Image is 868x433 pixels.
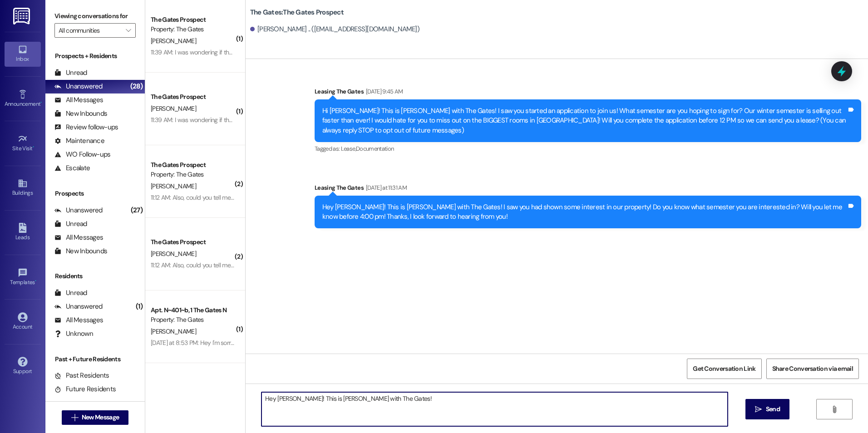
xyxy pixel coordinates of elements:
div: 11:39 AM: I was wondering if there was a QR code I missed somewhere for initial move in inspectio... [151,48,609,56]
span: Share Conversation via email [772,364,853,374]
span: New Message [82,413,119,422]
div: All Messages [54,95,103,105]
i:  [831,406,838,413]
div: Unanswered [54,206,103,215]
button: Get Conversation Link [687,359,761,379]
div: [DATE] at 8:53 PM: Hey I'm sorry I didn't get around to it [DATE]! Just to clarify- is the premiu... [151,339,610,347]
div: Unread [54,68,87,78]
div: Past Residents [54,371,109,380]
div: (1) [133,300,145,314]
div: (27) [128,203,145,217]
span: Documentation [356,145,394,153]
span: [PERSON_NAME] [151,182,196,190]
div: Apt. N~401~b, 1 The Gates N [151,305,235,315]
div: Prospects [45,189,145,198]
a: Inbox [5,42,41,66]
div: Review follow-ups [54,123,118,132]
div: Residents [45,271,145,281]
div: New Inbounds [54,109,107,118]
i:  [755,406,762,413]
div: Unread [54,288,87,298]
div: 11:39 AM: I was wondering if there was a QR code I missed somewhere for initial move in inspectio... [151,116,609,124]
div: Leasing The Gates [315,87,861,99]
span: Send [766,404,780,414]
div: 11:12 AM: Also, could you tell me how much rent is due? I would like to pay the rest of my rent a... [151,193,447,202]
div: Unanswered [54,302,103,311]
div: Hi [PERSON_NAME]! This is [PERSON_NAME] with The Gates! I saw you started an application to join ... [322,106,847,135]
textarea: Hey [PERSON_NAME]! This is [PERSON_NAME] with The Gates! [261,392,727,426]
div: WO Follow-ups [54,150,110,159]
span: • [40,99,42,106]
div: Future Residents [54,384,116,394]
div: All Messages [54,315,103,325]
div: Property: The Gates [151,25,235,34]
div: Unanswered [54,82,103,91]
div: Property: The Gates [151,315,235,325]
span: Get Conversation Link [693,364,755,374]
a: Site Visit • [5,131,41,156]
div: Unread [54,219,87,229]
i:  [71,414,78,421]
div: 11:12 AM: Also, could you tell me how much rent is due? I would like to pay the rest of my rent a... [151,261,447,269]
div: [PERSON_NAME] .. ([EMAIL_ADDRESS][DOMAIN_NAME]) [250,25,419,34]
div: New Inbounds [54,246,107,256]
a: Templates • [5,265,41,290]
div: Leasing The Gates [315,183,861,196]
div: [DATE] at 11:31 AM [364,183,407,192]
span: • [33,144,34,150]
a: Account [5,310,41,334]
div: Maintenance [54,136,104,146]
div: Past + Future Residents [45,354,145,364]
a: Support [5,354,41,379]
label: Viewing conversations for [54,9,136,23]
div: Property: The Gates [151,170,235,179]
span: • [35,278,36,284]
button: Share Conversation via email [766,359,859,379]
b: The Gates: The Gates Prospect [250,8,344,17]
div: The Gates Prospect [151,160,235,170]
a: Leads [5,220,41,245]
div: [DATE] 9:45 AM [364,87,403,96]
img: ResiDesk Logo [13,8,32,25]
div: The Gates Prospect [151,92,235,102]
div: The Gates Prospect [151,15,235,25]
div: (28) [128,79,145,93]
span: [PERSON_NAME] [151,104,196,113]
i:  [126,27,131,34]
div: Prospects + Residents [45,51,145,61]
div: Escalate [54,163,90,173]
span: Lease , [341,145,356,153]
div: Unknown [54,329,93,339]
div: The Gates Prospect [151,237,235,247]
div: All Messages [54,233,103,242]
span: [PERSON_NAME] [151,250,196,258]
span: [PERSON_NAME] [151,37,196,45]
button: Send [745,399,789,419]
div: Hey [PERSON_NAME]! This is [PERSON_NAME] with The Gates! I saw you had shown some interest in our... [322,202,847,222]
button: New Message [62,410,129,425]
div: Tagged as: [315,142,861,155]
span: [PERSON_NAME] [151,327,196,335]
a: Buildings [5,176,41,200]
input: All communities [59,23,121,38]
